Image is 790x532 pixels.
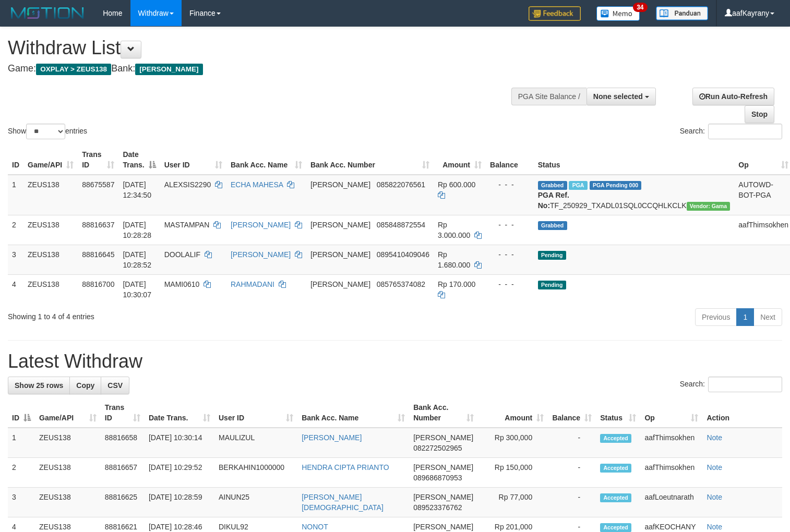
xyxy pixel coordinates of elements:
div: - - - [490,179,530,190]
td: Rp 150,000 [478,458,548,488]
button: None selected [586,88,656,105]
img: Button%20Memo.svg [596,6,640,21]
th: Op: activate to sort column ascending [640,398,702,428]
span: [PERSON_NAME] [413,433,473,442]
td: [DATE] 10:30:14 [145,428,214,458]
a: [PERSON_NAME] [231,250,291,259]
td: - [548,458,596,488]
span: [PERSON_NAME] [310,221,370,229]
td: 1 [8,175,23,215]
span: 88675587 [82,180,114,189]
a: Run Auto-Refresh [692,88,774,105]
span: Copy 085822076561 to clipboard [377,180,425,189]
th: Amount: activate to sort column ascending [434,145,486,175]
span: Copy 0895410409046 to clipboard [377,250,429,259]
a: Next [753,308,782,326]
td: aafThimsokhen [640,428,702,458]
td: 2 [8,458,35,488]
td: TF_250929_TXADL01SQL0CCQHLKCLK [534,175,735,215]
a: HENDRA CIPTA PRIANTO [302,463,389,471]
td: MAULIZUL [214,428,297,458]
span: Rp 1.680.000 [438,250,470,269]
td: ZEUS138 [23,215,78,245]
td: - [548,428,596,458]
span: Grabbed [538,181,567,190]
a: Note [707,523,722,531]
span: [DATE] 10:28:52 [123,250,151,269]
span: [DATE] 10:30:07 [123,280,151,299]
a: Note [707,433,722,442]
th: ID: activate to sort column descending [8,398,35,428]
span: PGA Pending [590,181,642,190]
img: Feedback.jpg [529,6,581,21]
span: 88816700 [82,280,114,288]
span: Rp 600.000 [438,180,475,189]
span: [PERSON_NAME] [135,64,202,75]
h4: Game: Bank: [8,64,516,74]
div: - - - [490,279,530,289]
span: Copy 082272502965 to clipboard [413,444,462,452]
td: 88816625 [101,488,145,517]
td: ZEUS138 [35,488,101,517]
span: OXPLAY > ZEUS138 [36,64,111,75]
span: [PERSON_NAME] [413,523,473,531]
td: 4 [8,274,23,304]
td: 88816658 [101,428,145,458]
span: Copy 085848872554 to clipboard [377,221,425,229]
a: Copy [69,377,101,394]
td: ZEUS138 [23,245,78,274]
span: [DATE] 12:34:50 [123,180,151,199]
a: Note [707,493,722,501]
span: DOOLALIF [164,250,200,259]
th: Status [534,145,735,175]
td: ZEUS138 [23,175,78,215]
b: PGA Ref. No: [538,191,569,210]
a: Show 25 rows [8,377,70,394]
input: Search: [708,377,782,392]
a: RAHMADANI [231,280,274,288]
span: [DATE] 10:28:28 [123,221,151,239]
th: User ID: activate to sort column ascending [214,398,297,428]
span: 88816637 [82,221,114,229]
th: Trans ID: activate to sort column ascending [78,145,118,175]
span: MASTAMPAN [164,221,210,229]
td: 2 [8,215,23,245]
a: CSV [101,377,129,394]
td: - [548,488,596,517]
th: Date Trans.: activate to sort column ascending [145,398,214,428]
td: 3 [8,488,35,517]
a: NONOT [302,523,328,531]
span: Pending [538,251,566,260]
div: PGA Site Balance / [511,88,586,105]
label: Search: [680,377,782,392]
th: Date Trans.: activate to sort column descending [118,145,160,175]
span: Copy [76,381,94,390]
td: aafThimsokhen [640,458,702,488]
img: MOTION_logo.png [8,5,87,21]
td: 88816657 [101,458,145,488]
div: - - - [490,249,530,260]
span: Rp 3.000.000 [438,221,470,239]
th: Action [702,398,782,428]
th: Bank Acc. Name: activate to sort column ascending [226,145,306,175]
div: Showing 1 to 4 of 4 entries [8,307,321,322]
span: Vendor URL: https://trx31.1velocity.biz [687,202,731,211]
span: Pending [538,281,566,289]
th: Status: activate to sort column ascending [596,398,640,428]
span: Show 25 rows [15,381,63,390]
span: Rp 170.000 [438,280,475,288]
td: Rp 300,000 [478,428,548,458]
td: 3 [8,245,23,274]
span: [PERSON_NAME] [413,493,473,501]
a: [PERSON_NAME][DEMOGRAPHIC_DATA] [302,493,384,512]
th: Bank Acc. Number: activate to sort column ascending [306,145,434,175]
th: Amount: activate to sort column ascending [478,398,548,428]
th: ID [8,145,23,175]
span: Copy 089686870953 to clipboard [413,474,462,482]
span: Grabbed [538,221,567,230]
span: 34 [633,3,647,12]
h1: Latest Withdraw [8,351,782,372]
span: Copy 089523376762 to clipboard [413,503,462,512]
span: CSV [107,381,123,390]
img: panduan.png [656,6,708,20]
